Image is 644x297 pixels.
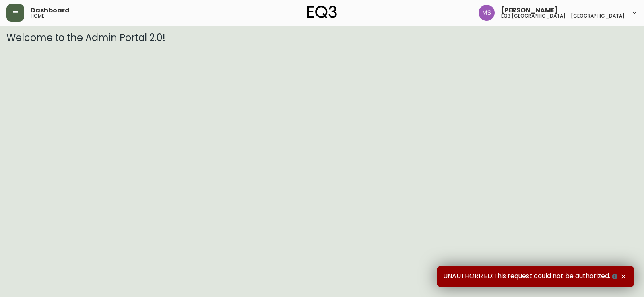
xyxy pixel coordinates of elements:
[479,5,495,21] img: 1b6e43211f6f3cc0b0729c9049b8e7af
[307,6,337,18] img: logo
[6,32,638,43] h3: Welcome to the Admin Portal 2.0!
[501,7,558,14] span: [PERSON_NAME]
[31,7,70,14] span: Dashboard
[31,14,44,18] h5: home
[443,272,619,281] span: UNAUTHORIZED:This request could not be authorized.
[501,14,625,18] h5: eq3 [GEOGRAPHIC_DATA] - [GEOGRAPHIC_DATA]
